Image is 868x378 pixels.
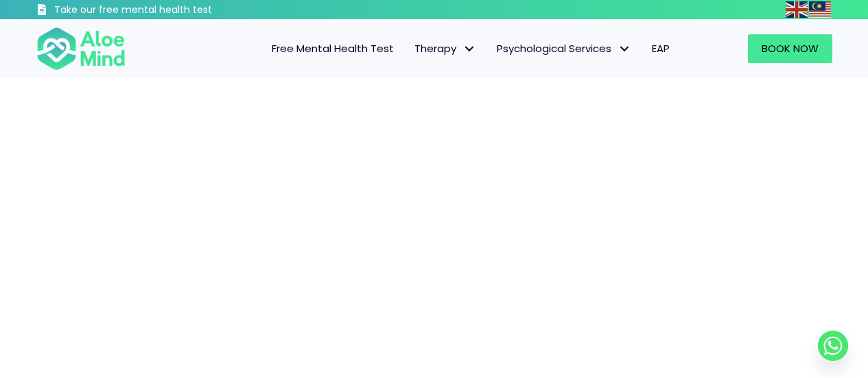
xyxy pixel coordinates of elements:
[54,3,285,17] h3: Take our free mental health test
[786,1,809,17] a: English
[36,26,126,71] img: Aloe mind Logo
[786,1,808,18] img: en
[143,34,680,63] nav: Menu
[762,41,819,56] span: Book Now
[36,3,285,19] a: Take our free mental health test
[748,34,832,63] a: Book Now
[497,41,631,56] span: Psychological Services
[272,41,394,56] span: Free Mental Health Test
[486,34,642,63] a: Psychological ServicesPsychological Services: submenu
[818,331,848,361] a: Whatsapp
[809,1,831,18] img: ms
[460,39,480,59] span: Therapy: submenu
[615,39,635,59] span: Psychological Services: submenu
[652,41,670,56] span: EAP
[809,1,832,17] a: Malay
[642,34,680,63] a: EAP
[404,34,486,63] a: TherapyTherapy: submenu
[414,41,476,56] span: Therapy
[261,34,404,63] a: Free Mental Health Test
